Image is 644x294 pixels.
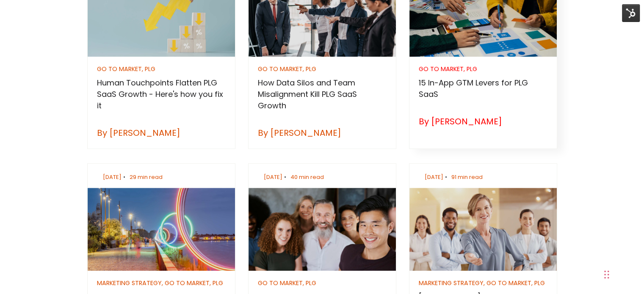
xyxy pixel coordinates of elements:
[97,126,225,139] div: By [PERSON_NAME]
[103,173,122,181] span: [DATE]
[425,173,443,181] span: [DATE]
[97,280,225,286] div: MARKETING STRATEGY, GO TO MARKET, PLG
[419,66,547,72] div: GO TO MARKET, PLG
[97,66,225,72] div: GO TO MARKET, PLG
[602,253,644,294] iframe: Chat Widget
[419,77,547,100] h3: 15 In-App GTM Levers for PLG SaaS
[258,280,386,286] div: GO TO MARKET, PLG
[130,173,163,181] span: 29 min read
[264,173,282,181] span: [DATE]
[97,77,225,111] h3: Human Touchpoints Flatten PLG SaaS Growth - Here's how you fix it
[604,262,609,287] div: Drag
[122,173,127,181] span: •
[282,173,288,181] span: •
[419,115,547,128] div: By [PERSON_NAME]
[622,4,640,22] img: HubSpot Tools Menu Toggle
[258,77,386,111] h3: How Data Silos and Team Misalignment Kill PLG SaaS Growth
[451,173,483,181] span: 91 min read
[419,280,547,286] div: MARKETING STRATEGY, GO TO MARKET, PLG
[258,66,386,72] div: GO TO MARKET, PLG
[258,126,386,139] div: By [PERSON_NAME]
[290,173,324,181] span: 40 min read
[443,173,449,181] span: •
